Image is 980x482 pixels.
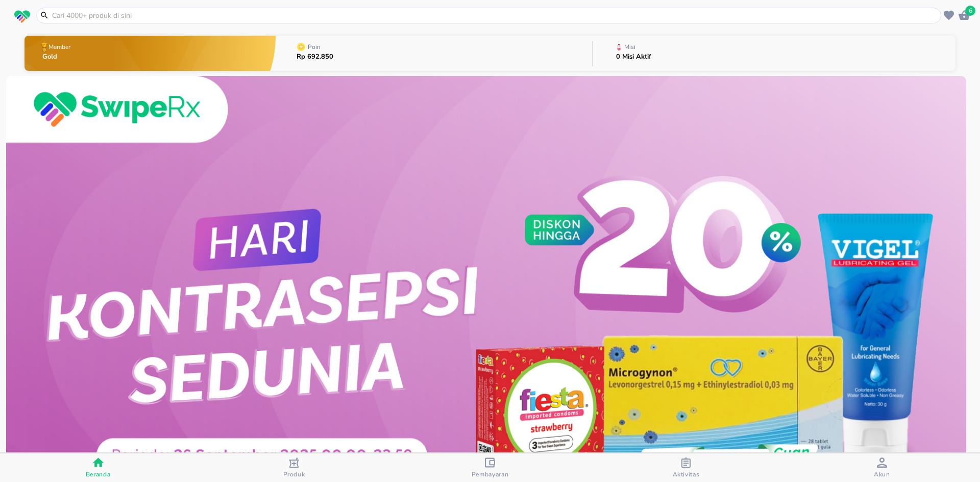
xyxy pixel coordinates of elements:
[14,10,30,23] img: logo_swiperx_s.bd005f3b.svg
[51,10,939,21] input: Cari 4000+ produk di sini
[308,44,321,50] p: Poin
[297,54,333,60] p: Rp 692.850
[874,470,890,478] span: Akun
[588,453,784,482] button: Aktivitas
[965,6,975,16] span: 6
[472,470,509,478] span: Pembayaran
[593,33,955,73] button: Misi0 Misi Aktif
[673,470,700,478] span: Aktivitas
[624,44,635,50] p: Misi
[392,453,588,482] button: Pembayaran
[24,33,276,73] button: MemberGold
[957,8,972,23] button: 6
[48,44,70,50] p: Member
[784,453,980,482] button: Akun
[42,54,72,60] p: Gold
[86,470,111,478] span: Beranda
[616,54,651,60] p: 0 Misi Aktif
[196,453,392,482] button: Produk
[276,33,592,73] button: PoinRp 692.850
[283,470,305,478] span: Produk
